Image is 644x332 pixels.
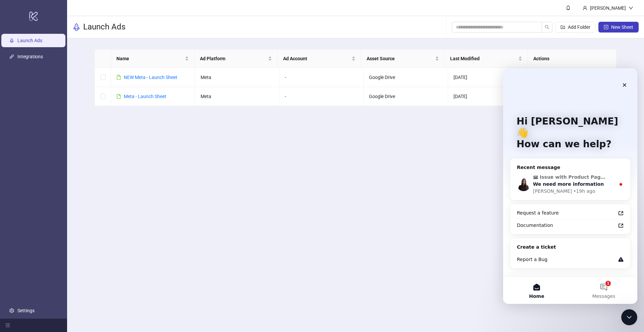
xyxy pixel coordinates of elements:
[116,94,121,99] span: file
[116,55,183,62] span: Name
[83,22,125,32] h3: Launch Ads
[283,55,350,62] span: Ad Account
[587,4,629,12] div: [PERSON_NAME]
[503,68,637,304] iframe: Intercom live chat
[448,68,532,87] td: [DATE]
[195,50,278,68] th: Ad Platform
[448,87,532,106] td: [DATE]
[555,22,596,32] button: Add Folder
[111,50,195,68] th: Name
[528,50,611,68] th: Actions
[560,25,565,29] span: folder-add
[450,55,517,62] span: Last Modified
[583,6,587,10] span: user
[364,87,448,106] td: Google Drive
[611,24,633,30] span: New Sheet
[361,50,445,68] th: Asset Source
[364,68,448,87] td: Google Drive
[195,68,279,87] td: Meta
[279,87,364,106] td: -
[278,50,361,68] th: Ad Account
[124,75,177,80] a: NEW Meta - Launch Sheet
[5,323,10,328] span: menu-fold
[545,25,549,29] span: search
[72,23,80,31] span: rocket
[604,25,608,29] span: plus-square
[629,6,633,10] span: down
[116,75,121,80] span: file
[445,50,528,68] th: Last Modified
[200,55,267,62] span: Ad Platform
[124,94,166,99] a: Meta - Launch Sheet
[17,308,35,313] a: Settings
[195,87,279,106] td: Meta
[367,55,434,62] span: Asset Source
[17,38,42,43] a: Launch Ads
[568,24,590,30] span: Add Folder
[17,54,43,59] a: Integrations
[621,309,637,325] iframe: Intercom live chat
[279,68,364,87] td: -
[598,22,639,32] button: New Sheet
[566,5,571,10] span: bell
